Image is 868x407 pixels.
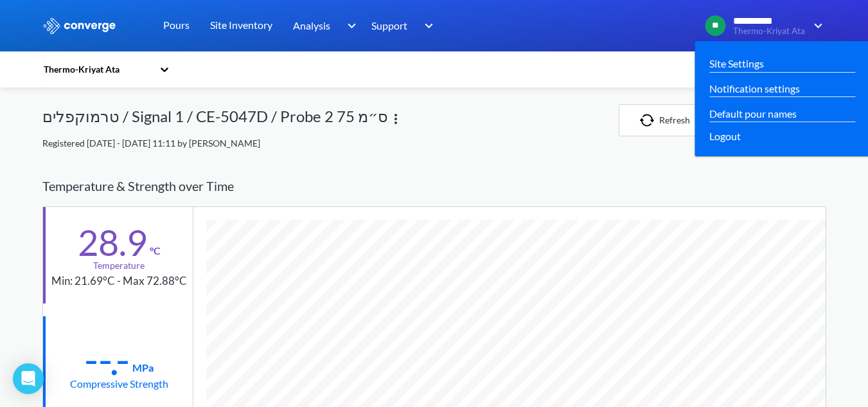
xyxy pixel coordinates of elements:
span: Thermo-Kriyat Ata [733,26,806,36]
div: Compressive Strength [70,375,168,392]
div: Open Intercom Messenger [13,363,44,394]
a: Notification settings [709,80,800,96]
img: downArrow.svg [416,18,437,33]
div: 28.9 [78,226,147,258]
span: Analysis [293,17,330,33]
a: Default pour names [709,105,797,122]
a: Site Settings [709,55,764,71]
div: Min: 21.69°C - Max 72.88°C [51,273,187,290]
button: Refresh [619,104,711,136]
img: icon-refresh.svg [640,114,659,127]
img: downArrow.svg [339,18,359,33]
div: טרמוקפלים / Signal 1 / CE-5047D / Probe 2 75 ס״מ [42,104,388,136]
div: --.- [84,343,130,375]
span: Support [371,17,407,33]
div: Temperature [93,258,145,273]
div: Temperature & Strength over Time [42,166,826,206]
img: downArrow.svg [806,18,826,33]
span: Registered [DATE] - [DATE] 11:11 by [PERSON_NAME] [42,138,260,149]
div: Thermo-Kriyat Ata [42,62,153,77]
img: more.svg [388,111,403,127]
img: logo_ewhite.svg [42,17,117,34]
span: Logout [709,128,741,144]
